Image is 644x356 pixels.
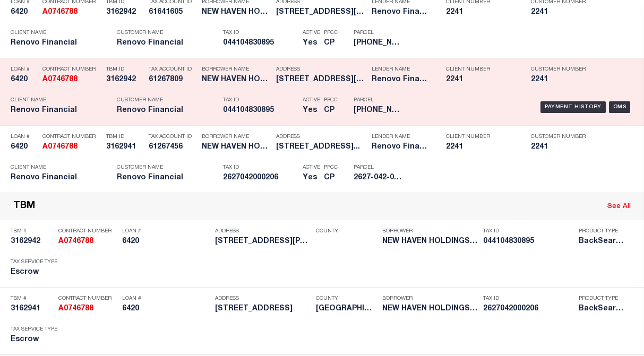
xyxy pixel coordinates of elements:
p: TBM # [11,296,53,302]
h5: BackSearch,Escrow [579,237,626,246]
p: Loan # [11,134,37,140]
h5: Renovo Financial [11,173,101,183]
p: Client Name [11,30,101,36]
p: Borrower Name [202,134,271,140]
p: Contract Number [58,296,117,302]
p: Loan # [11,66,37,73]
h5: Renovo Financial [372,75,430,84]
div: TBM [13,201,35,213]
p: Product Type [579,228,626,235]
h5: 206 Towne House Road Unit 206 [215,305,311,314]
p: Parcel [354,164,401,171]
p: PPCC [324,164,338,171]
p: Parcel [354,97,401,103]
h5: Escrow [11,268,64,277]
h5: 2627042000206 [223,173,297,183]
p: Parcel [354,30,401,36]
h5: 895 Hamilton Avenue Unit 895-16... [276,8,366,17]
h5: 6420 [122,237,210,246]
p: Active [303,97,320,103]
p: Client Name [11,97,101,103]
p: TBM ID [106,66,143,73]
div: Payment History [540,101,606,113]
p: Product Type [579,296,626,302]
h5: Yes [303,39,319,48]
h5: CP [324,173,338,183]
h5: NEW HAVEN HOLDINGS LLC [202,143,271,152]
h5: A0746788 [42,8,101,17]
p: PPCC [324,97,338,103]
h5: 2241 [531,143,584,152]
h5: CP [324,39,338,48]
h5: CP [324,106,338,115]
h5: 3162941 [11,305,53,314]
p: Tax ID [223,30,297,36]
h5: 044104830895 [483,237,573,246]
h5: Yes [303,173,319,183]
h5: NEW HAVEN HOLDINGS LLC [202,8,271,17]
h5: 3162942 [106,75,143,84]
p: Tax ID [483,228,573,235]
h5: 61641605 [149,8,196,17]
h5: 2627-042-00-0206 [354,173,401,183]
p: TBM ID [106,134,143,140]
p: Client Name [11,164,101,171]
p: Tax ID [223,164,297,171]
h5: 0441-0483-0895 [354,106,401,115]
p: Tax Service Type [11,326,64,333]
h5: 2241 [531,8,584,17]
p: County [316,296,377,302]
h5: 3162941 [106,143,143,152]
strong: A0746788 [42,143,78,151]
h5: NEW HAVEN HOLDINGS LLC [202,75,271,84]
a: See All [607,203,631,210]
p: Contract Number [42,134,101,140]
p: Contract Number [42,66,101,73]
p: Client Number [446,134,515,140]
p: Lender Name [372,134,430,140]
h5: 044104830895 [223,106,297,115]
p: Customer Number [531,134,586,140]
p: Borrower [382,228,478,235]
p: Loan # [122,296,210,302]
strong: A0746788 [42,76,78,83]
h5: Renovo Financial [11,106,101,115]
p: Borrower Name [202,66,271,73]
h5: 0441-0483-0895 [354,39,401,48]
div: OMS [609,101,631,113]
strong: A0746788 [42,8,78,16]
p: PPCC [324,30,338,36]
h5: 2241 [446,143,515,152]
h5: 2241 [446,8,515,17]
h5: 044104830895 [223,39,297,48]
p: Contract Number [58,228,117,235]
p: Customer Name [117,164,207,171]
p: Address [276,66,366,73]
h5: BackSearch,Escrow [579,305,626,314]
p: Active [303,164,320,171]
h5: A0746788 [42,75,101,84]
h5: 61267456 [149,143,196,152]
p: Tax Service Type [11,259,64,265]
strong: A0746788 [58,305,93,312]
h5: Renovo Financial [11,39,101,48]
p: Address [276,134,366,140]
p: Tax ID [223,97,297,103]
h5: 2241 [446,75,515,84]
h5: 895 HAMILTON AVE UNIT 895-16 [215,237,311,246]
h5: NEW HAVEN HOLDINGS LLC [382,237,478,246]
p: Active [303,30,320,36]
h5: A0746788 [42,143,101,152]
p: Client Number [446,66,515,73]
h5: New Haven [316,305,377,314]
p: Customer Name [117,97,207,103]
h5: 206 Towne House Road Unit 206 H... [276,143,366,152]
h5: 6420 [11,8,37,17]
p: Address [215,296,311,302]
h5: A0746788 [58,237,117,246]
p: Customer Number [531,66,586,73]
h5: Renovo Financial [372,143,430,152]
p: Borrower [382,296,478,302]
h5: 61267809 [149,75,196,84]
h5: NEW HAVEN HOLDINGS LLC [382,305,478,314]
